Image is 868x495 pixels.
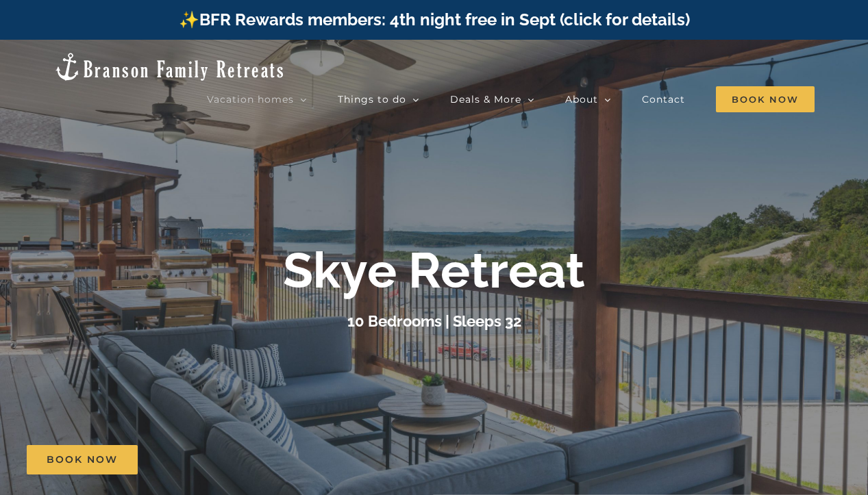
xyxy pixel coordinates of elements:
[207,86,815,113] nav: Main Menu
[450,94,521,104] span: Deals & More
[207,86,307,113] a: Vacation homes
[347,312,521,330] h3: 10 Bedrooms | Sleeps 32
[53,51,286,82] img: Branson Family Retreats Logo
[47,454,118,466] span: Book Now
[207,94,294,104] span: Vacation homes
[27,445,138,474] a: Book Now
[450,86,534,113] a: Deals & More
[338,94,406,104] span: Things to do
[283,241,585,299] b: Skye Retreat
[179,10,690,29] a: ✨BFR Rewards members: 4th night free in Sept (click for details)
[338,86,419,113] a: Things to do
[642,86,685,113] a: Contact
[565,86,611,113] a: About
[642,94,685,104] span: Contact
[716,86,815,112] span: Book Now
[565,94,598,104] span: About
